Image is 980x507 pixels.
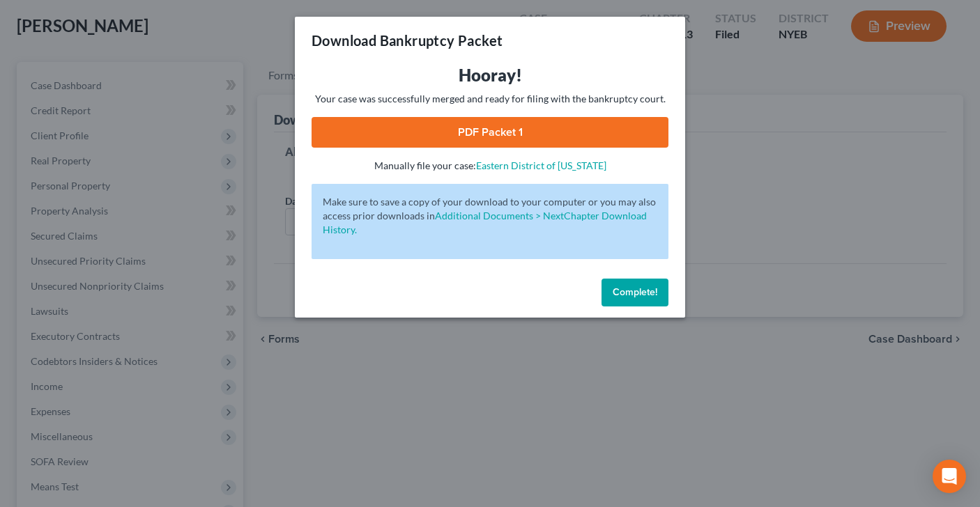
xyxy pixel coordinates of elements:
[323,195,657,237] p: Make sure to save a copy of your download to your computer or you may also access prior downloads in
[476,159,606,171] a: Eastern District of [US_STATE]
[312,92,668,106] p: Your case was successfully merged and ready for filing with the bankruptcy court.
[312,159,668,173] p: Manually file your case:
[602,279,668,306] button: Complete!
[312,117,668,148] a: PDF Packet 1
[312,64,668,86] h3: Hooray!
[323,210,647,235] a: Additional Documents > NextChapter Download History.
[933,460,966,493] div: Open Intercom Messenger
[312,31,503,50] h3: Download Bankruptcy Packet
[613,286,657,298] span: Complete!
